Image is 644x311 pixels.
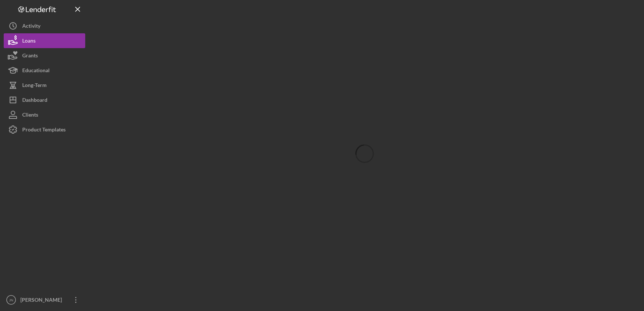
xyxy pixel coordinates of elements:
div: Grants [22,48,38,65]
button: Clients [4,107,85,122]
div: Loans [22,33,36,50]
button: Dashboard [4,93,85,107]
div: Clients [22,107,38,124]
button: JN[PERSON_NAME] [4,292,85,307]
div: [PERSON_NAME] [19,292,67,309]
div: Educational [22,63,50,80]
button: Product Templates [4,122,85,137]
div: Long-Term [22,78,47,94]
button: Long-Term [4,78,85,93]
div: Product Templates [22,122,66,139]
button: Educational [4,63,85,78]
text: JN [9,298,13,302]
button: Grants [4,48,85,63]
div: Dashboard [22,93,47,109]
button: Activity [4,19,85,33]
div: Activity [22,19,40,35]
button: Loans [4,33,85,48]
